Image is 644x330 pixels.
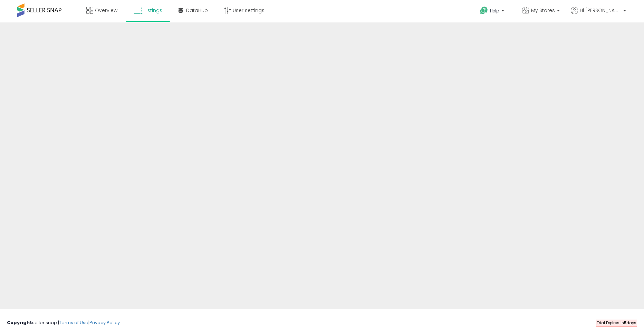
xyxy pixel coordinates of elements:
span: My Stores [531,7,555,14]
a: Help [474,1,511,22]
span: Help [490,8,499,14]
span: Listings [144,7,162,14]
i: Get Help [480,6,488,15]
span: Hi [PERSON_NAME] [580,7,621,14]
span: DataHub [186,7,208,14]
span: Overview [95,7,117,14]
a: Hi [PERSON_NAME] [571,7,626,22]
